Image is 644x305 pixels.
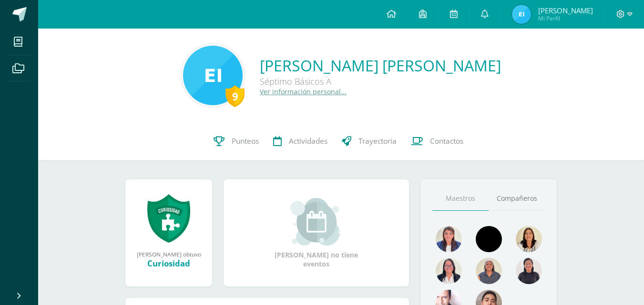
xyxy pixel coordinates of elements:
a: Contactos [404,122,470,160]
a: Trayectoria [335,122,404,160]
a: [PERSON_NAME] [PERSON_NAME] [260,55,501,76]
span: Mi Perfil [538,14,593,22]
a: Compañeros [489,187,545,211]
span: [PERSON_NAME] [538,6,593,15]
img: 18f3a78b63fe39c949bcb4705dcb251c.png [512,5,531,24]
img: 8720afef3ca6363371f864d845616e65.png [476,226,502,252]
img: d8aad38beec17622ba5bd9b0f6681fc6.png [183,46,243,105]
div: Séptimo Básicos A [260,76,501,87]
div: [PERSON_NAME] no tiene eventos [269,198,364,268]
img: 876c69fb502899f7a2bc55a9ba2fa0e7.png [516,226,542,252]
div: 9 [225,85,245,107]
a: Punteos [206,122,266,160]
img: event_small.png [290,198,342,246]
a: Maestros [432,187,489,211]
span: Punteos [232,136,259,146]
img: 041e67bb1815648f1c28e9f895bf2be1.png [516,258,542,284]
img: aefa6dbabf641819c41d1760b7b82962.png [436,226,462,252]
a: Ver información personal... [260,87,347,96]
span: Trayectoria [358,136,397,146]
div: [PERSON_NAME] obtuvo [135,250,203,258]
span: Contactos [430,136,463,146]
a: Actividades [266,122,335,160]
span: Actividades [289,136,327,146]
div: Curiosidad [135,258,203,269]
img: 408a551ef2c74b912fbe9346b0557d9b.png [436,258,462,284]
img: 8f3bf19539481b212b8ab3c0cdc72ac6.png [476,258,502,284]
